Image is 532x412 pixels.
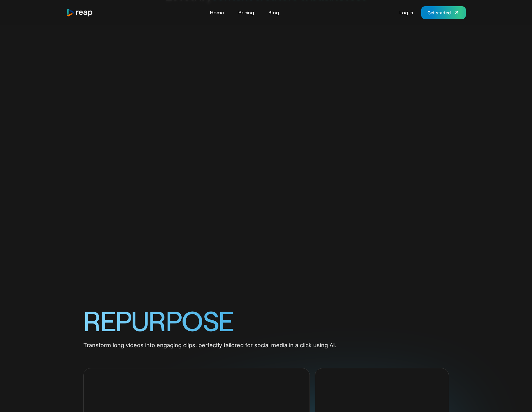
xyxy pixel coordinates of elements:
[66,8,93,17] a: home
[421,6,466,19] a: Get started
[83,302,449,338] h1: REPURPOSE
[265,7,282,17] a: Blog
[83,341,336,349] p: Transform long videos into engaging clips, perfectly tailored for social media in a click using AI.
[66,8,93,17] img: reap logo
[396,7,416,17] a: Log in
[427,9,451,16] div: Get started
[207,7,227,17] a: Home
[235,7,257,17] a: Pricing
